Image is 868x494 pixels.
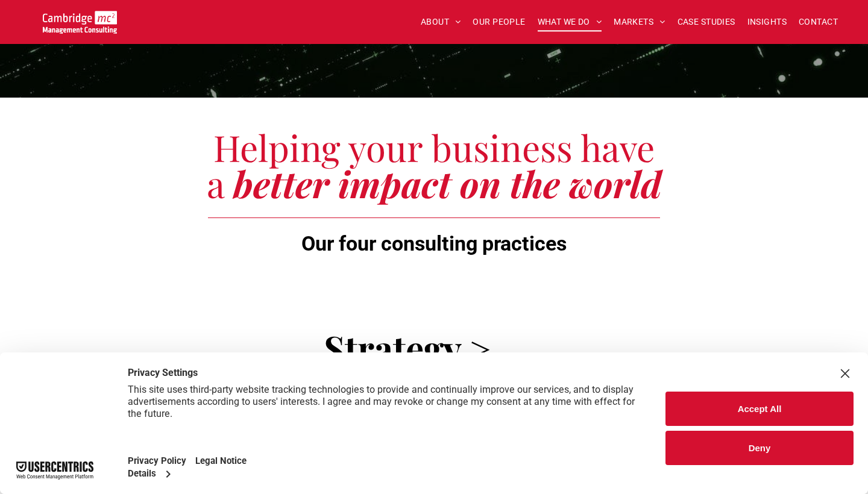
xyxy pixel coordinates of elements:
[324,324,491,372] span: Strategy >
[207,123,655,207] span: Helping your business have a
[467,13,531,31] a: OUR PEOPLE
[741,13,793,31] a: INSIGHTS
[43,13,117,25] a: Your Business Transformed | Cambridge Management Consulting
[532,13,608,31] a: WHAT WE DO
[671,13,741,31] a: CASE STUDIES
[415,13,467,31] a: ABOUT
[43,11,117,34] img: Cambridge MC Logo
[608,13,671,31] a: MARKETS
[793,13,844,31] a: CONTACT
[301,231,567,255] span: Our four consulting practices
[233,159,662,207] span: better impact on the world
